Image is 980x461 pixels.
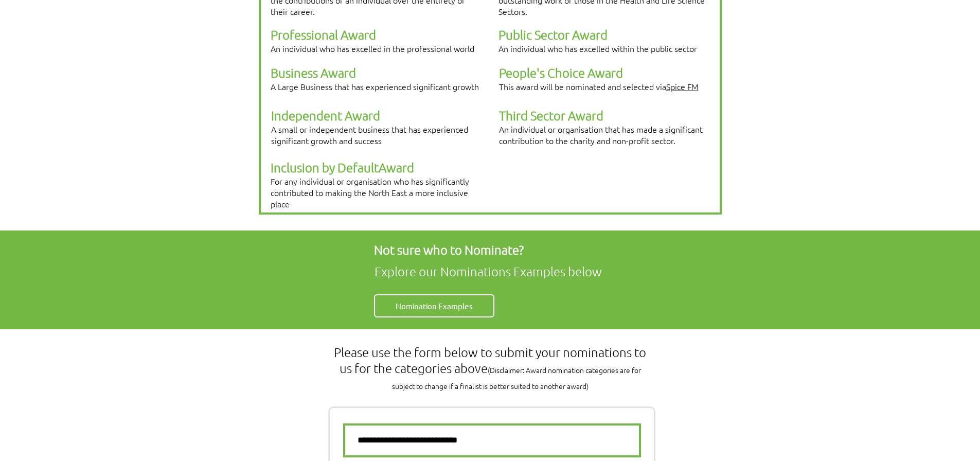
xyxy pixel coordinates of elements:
span: Nomination Examples [396,300,473,311]
span: (Disclaimer: Award nomination categories are for subject to change if a finalist is better suited... [392,365,641,391]
a: Nomination Examples [374,294,494,317]
span: Award [379,159,414,175]
span: Business Award [271,65,356,80]
span: Third Sector Award [499,108,603,123]
span: A Large Business that has experienced significant growth [271,81,479,92]
span: This award will be nominated and selected via [499,81,699,92]
span: Independent Award [271,108,380,123]
span: Not sure who to Nominate? [374,242,524,257]
span: For any individual or organisation who has significantly contributed to making the North East a m... [271,175,469,209]
span: A small or independent business that has experienced significant growth and success [271,123,468,146]
span: An individual or organisation that has made a significant contribution to the charity and non-pro... [499,123,703,146]
span: Professional Award [271,27,376,42]
span: Please use the form below to submit your nominations to us for the categories above [334,344,646,392]
a: Spice FM [666,81,699,92]
span: People's Choice Award [499,65,623,80]
span: Inclusion by D [271,159,346,175]
span: Public Sector Award [498,27,608,42]
span: An individual who has excelled within the public sector [498,43,697,54]
span: An individual who has excelled in the professional world [271,43,474,54]
span: Explore our Nominations Examples below [375,263,602,279]
span: efault [346,159,379,175]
